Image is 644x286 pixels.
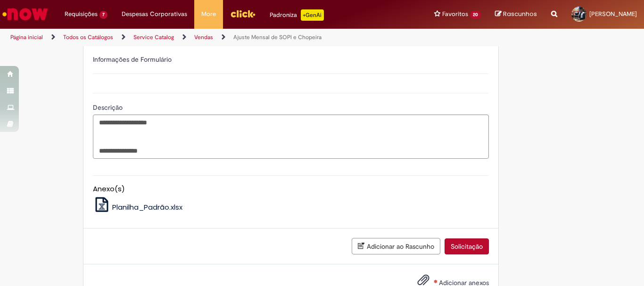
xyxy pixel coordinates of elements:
a: Rascunhos [495,10,537,19]
span: Descrição [93,103,124,112]
a: Ajuste Mensal de SOPI e Chopeira [233,33,322,41]
p: +GenAi [301,9,324,21]
span: 7 [99,11,107,19]
button: Adicionar ao Rascunho [352,238,440,254]
span: More [201,9,216,19]
span: Despesas Corporativas [122,9,187,19]
a: Todos os Catálogos [63,33,113,41]
a: Service Catalog [133,33,174,41]
a: Planilha_Padrão.xlsx [93,202,183,212]
div: Padroniza [270,9,324,21]
span: [PERSON_NAME] [589,10,637,18]
label: Informações de Formulário [93,55,172,64]
button: Solicitação [445,238,489,254]
span: 20 [470,11,481,19]
a: Página inicial [10,33,43,41]
textarea: Descrição [93,114,489,159]
ul: Trilhas de página [7,29,422,46]
a: Vendas [194,33,213,41]
span: Requisições [65,9,98,19]
img: click_logo_yellow_360x200.png [230,7,256,21]
h5: Anexo(s) [93,185,489,193]
span: Rascunhos [503,9,537,18]
span: Favoritos [442,9,468,19]
img: ServiceNow [1,5,50,24]
span: Planilha_Padrão.xlsx [112,202,182,212]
